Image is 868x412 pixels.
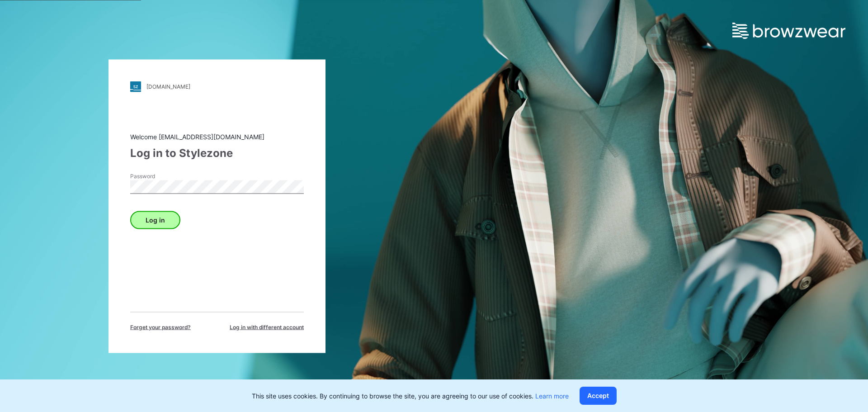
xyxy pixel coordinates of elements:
span: Log in with different account [230,323,304,331]
img: browzwear-logo.e42bd6dac1945053ebaf764b6aa21510.svg [732,23,845,39]
div: [DOMAIN_NAME] [146,83,190,90]
span: Forget your password? [130,323,191,331]
button: Accept [580,387,617,405]
a: Learn more [535,392,569,400]
div: Log in to Stylezone [130,145,304,161]
a: [DOMAIN_NAME] [130,81,304,92]
label: Password [130,172,193,180]
div: Welcome [EMAIL_ADDRESS][DOMAIN_NAME] [130,132,304,141]
button: Log in [130,211,180,229]
img: stylezone-logo.562084cfcfab977791bfbf7441f1a819.svg [130,81,141,92]
p: This site uses cookies. By continuing to browse the site, you are agreeing to our use of cookies. [252,391,569,401]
